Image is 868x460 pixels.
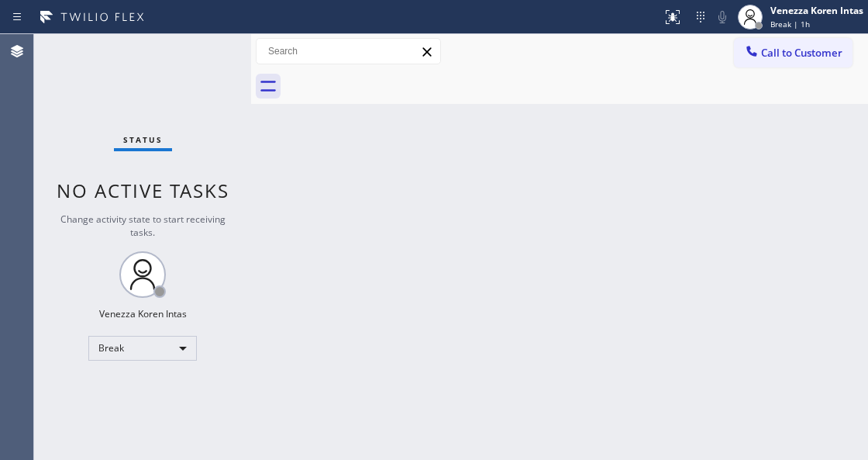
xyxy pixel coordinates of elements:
span: No active tasks [57,178,229,203]
button: Mute [711,6,733,28]
div: Venezza Koren Intas [770,4,863,17]
div: Break [88,336,197,361]
span: Status [123,134,163,145]
span: Call to Customer [761,46,842,60]
input: Search [257,39,440,64]
span: Break | 1h [770,19,810,29]
div: Venezza Koren Intas [99,307,187,320]
button: Call to Customer [734,38,852,67]
span: Change activity state to start receiving tasks. [60,213,226,239]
